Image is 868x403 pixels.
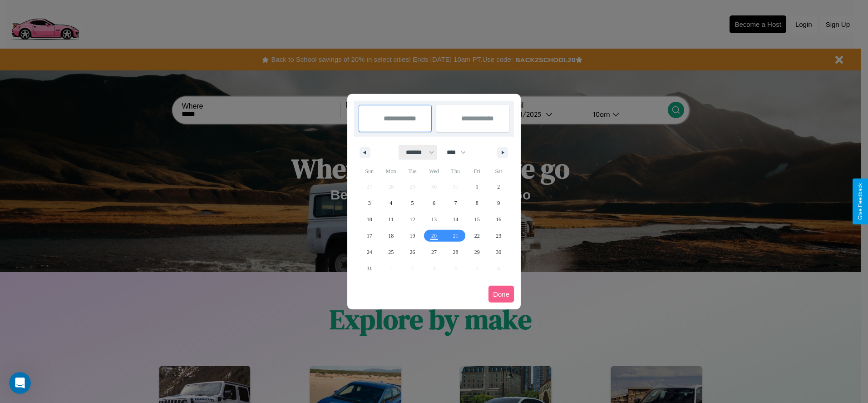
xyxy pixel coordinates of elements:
button: 8 [466,195,488,211]
button: 12 [402,211,423,228]
span: 11 [388,211,394,228]
span: 17 [367,228,372,244]
div: Give Feedback [857,183,863,220]
span: 16 [496,211,501,228]
span: 31 [367,260,372,277]
button: 19 [402,228,423,244]
span: Wed [423,164,444,179]
span: 13 [431,211,437,228]
span: 12 [410,211,415,228]
span: 14 [453,211,458,228]
button: 25 [380,244,401,260]
span: 24 [367,244,372,260]
button: 3 [359,195,380,211]
span: 9 [497,195,500,211]
button: 18 [380,228,401,244]
button: 31 [359,260,380,277]
button: 5 [402,195,423,211]
button: 4 [380,195,401,211]
span: 21 [453,228,458,244]
button: 21 [445,228,466,244]
button: 13 [423,211,444,228]
button: 26 [402,244,423,260]
button: 16 [488,211,509,228]
span: 10 [367,211,372,228]
span: 23 [496,228,501,244]
button: 22 [466,228,488,244]
span: 18 [388,228,394,244]
button: 7 [445,195,466,211]
button: 1 [466,179,488,195]
span: 19 [410,228,415,244]
iframe: Intercom live chat [9,372,31,394]
span: 25 [388,244,394,260]
span: Tue [402,164,423,179]
span: 4 [390,195,392,211]
span: 20 [431,228,437,244]
span: 15 [474,211,480,228]
span: Mon [380,164,401,179]
button: 10 [359,211,380,228]
button: 30 [488,244,509,260]
span: 2 [497,179,500,195]
button: 9 [488,195,509,211]
button: 23 [488,228,509,244]
span: 30 [496,244,501,260]
span: Thu [445,164,466,179]
span: 1 [476,179,478,195]
span: 28 [453,244,458,260]
span: 6 [433,195,435,211]
button: 29 [466,244,488,260]
span: 7 [454,195,457,211]
span: 26 [410,244,415,260]
button: 2 [488,179,509,195]
button: 6 [423,195,444,211]
button: 28 [445,244,466,260]
button: 11 [380,211,401,228]
button: 27 [423,244,444,260]
span: Fri [466,164,488,179]
span: Sun [359,164,380,179]
button: 15 [466,211,488,228]
button: 24 [359,244,380,260]
button: Done [488,286,514,303]
span: Sat [488,164,509,179]
span: 27 [431,244,437,260]
span: 5 [411,195,414,211]
button: 17 [359,228,380,244]
button: 20 [423,228,444,244]
span: 8 [476,195,478,211]
span: 3 [368,195,371,211]
span: 22 [474,228,480,244]
button: 14 [445,211,466,228]
span: 29 [474,244,480,260]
